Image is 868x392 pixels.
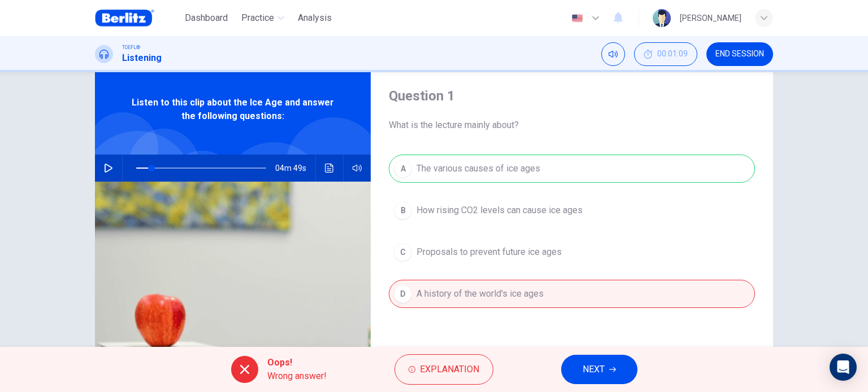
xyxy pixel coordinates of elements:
span: END SESSION [715,50,764,59]
h4: Question 1 [389,87,755,105]
div: Mute [601,42,625,66]
button: END SESSION [706,42,773,66]
img: Berlitz Brasil logo [95,7,154,29]
button: Dashboard [180,8,232,28]
span: What is the lecture mainly about? [389,118,755,132]
button: 00:01:09 [634,42,697,66]
button: NEXT [561,355,637,384]
span: 00:01:09 [657,50,688,59]
span: Analysis [298,11,332,25]
span: Wrong answer! [267,369,327,383]
button: Explanation [394,354,493,385]
span: Listen to this clip about the Ice Age and answer the following questions: [132,96,334,123]
span: TOEFL® [122,43,140,51]
div: Hide [634,42,697,66]
span: Oops! [267,356,327,369]
button: Analysis [293,8,336,28]
a: Berlitz Brasil logo [95,7,180,29]
span: Explanation [420,362,479,377]
span: Practice [241,11,274,25]
div: Open Intercom Messenger [830,354,857,381]
img: Profile picture [653,9,671,27]
div: [PERSON_NAME] [680,11,741,25]
span: 04m 49s [275,155,315,182]
button: Practice [237,8,289,28]
img: en [570,14,584,23]
h1: Listening [122,51,162,65]
span: NEXT [583,362,605,377]
span: Dashboard [185,11,228,25]
button: Click to see the audio transcription [320,155,338,182]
